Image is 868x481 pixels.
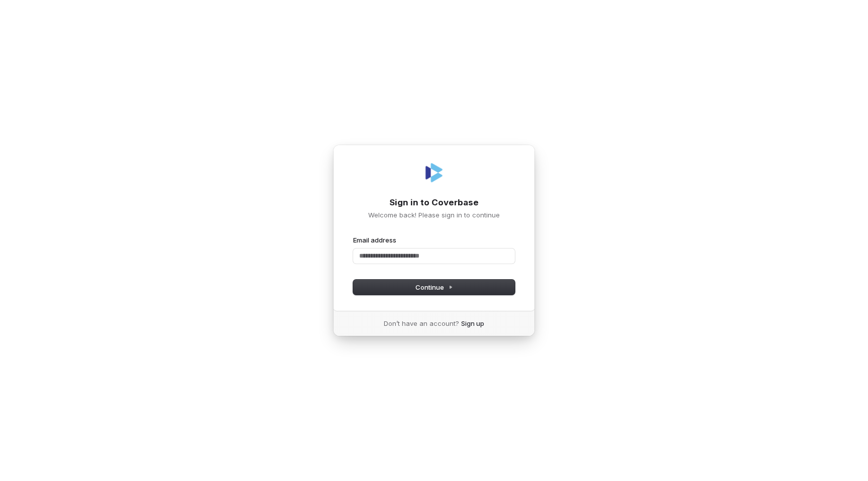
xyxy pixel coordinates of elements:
span: Don’t have an account? [384,319,459,328]
p: Welcome back! Please sign in to continue [353,210,515,219]
span: Continue [415,283,453,292]
h1: Sign in to Coverbase [353,197,515,209]
button: Continue [353,280,515,295]
label: Email address [353,235,396,245]
a: Sign up [461,319,484,328]
img: Coverbase [422,161,446,185]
